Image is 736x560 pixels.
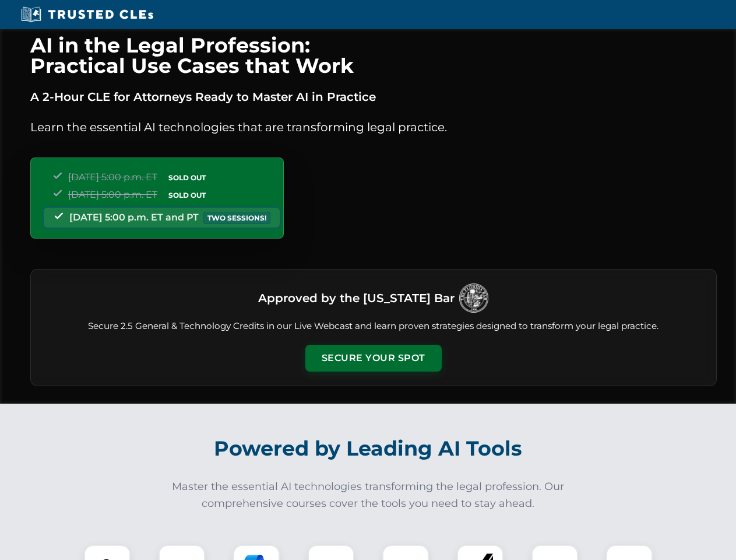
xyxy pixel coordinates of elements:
span: [DATE] 5:00 p.m. ET [68,189,157,200]
h1: AI in the Legal Profession: Practical Use Cases that Work [30,35,717,76]
button: Secure Your Spot [305,345,442,372]
img: Trusted CLEs [17,6,157,23]
span: SOLD OUT [164,171,210,184]
p: Master the essential AI technologies transforming the legal profession. Our comprehensive courses... [164,478,572,512]
img: Logo [459,283,488,313]
span: SOLD OUT [164,189,210,201]
span: [DATE] 5:00 p.m. ET [68,171,157,183]
p: Learn the essential AI technologies that are transforming legal practice. [30,118,717,136]
p: A 2-Hour CLE for Attorneys Ready to Master AI in Practice [30,87,717,106]
h2: Powered by Leading AI Tools [45,428,691,469]
h3: Approved by the [US_STATE] Bar [258,288,455,309]
p: Secure 2.5 General & Technology Credits in our Live Webcast and learn proven strategies designed ... [45,320,702,333]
